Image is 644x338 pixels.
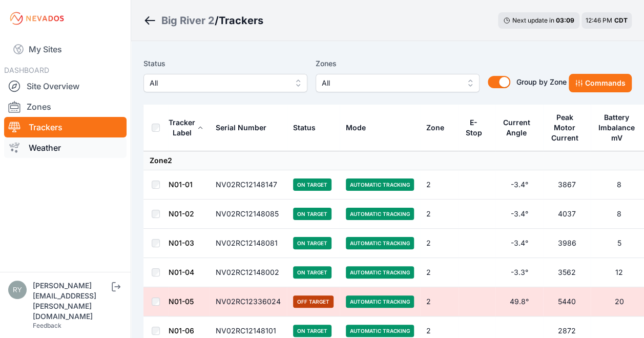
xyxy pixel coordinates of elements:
span: / [215,13,219,28]
div: Status [293,123,316,133]
td: 3867 [543,170,591,200]
td: 2 [420,200,459,229]
button: Zone [426,115,452,140]
a: N01-02 [169,209,194,218]
td: NV02RC12148002 [210,258,287,287]
a: Big River 2 [161,13,215,28]
button: Status [293,115,324,140]
div: Mode [346,123,366,133]
td: 49.8° [495,287,543,316]
div: Serial Number [216,123,266,133]
button: All [316,74,480,92]
img: ryan.sauls@solvenergy.com [8,281,27,299]
span: DASHBOARD [4,66,49,74]
button: Mode [346,115,374,140]
span: On Target [293,178,331,191]
td: NV02RC12148147 [210,170,287,200]
td: -3.4° [495,229,543,258]
span: Automatic Tracking [346,266,414,279]
button: Current Angle [502,110,537,145]
a: Site Overview [4,76,127,96]
span: Group by Zone [516,77,567,86]
div: Current Angle [502,117,531,138]
a: N01-06 [169,326,194,335]
td: 5440 [543,287,591,316]
td: 4037 [543,200,591,229]
span: On Target [293,325,331,337]
a: Zones [4,96,127,117]
button: Peak Motor Current [549,105,585,150]
span: All [150,77,287,89]
td: 2 [420,287,459,316]
div: Battery Imbalance mV [597,112,636,143]
div: Zone [426,123,444,133]
span: CDT [614,16,628,24]
span: 12:46 PM [586,16,612,24]
td: -3.4° [495,170,543,200]
a: N01-01 [169,180,193,189]
td: 3986 [543,229,591,258]
div: [PERSON_NAME][EMAIL_ADDRESS][PERSON_NAME][DOMAIN_NAME] [33,281,110,322]
button: Serial Number [216,115,275,140]
span: Automatic Tracking [346,178,414,191]
div: Tracker Label [169,117,195,138]
td: NV02RC12148085 [210,200,287,229]
a: My Sites [4,37,127,62]
div: 03 : 09 [556,16,574,25]
div: E-Stop [465,117,483,138]
span: On Target [293,266,331,279]
img: Nevados [8,10,66,27]
nav: Breadcrumb [143,7,263,34]
td: 3562 [543,258,591,287]
span: On Target [293,237,331,249]
a: Trackers [4,117,127,137]
a: N01-05 [169,297,194,306]
button: All [143,74,307,92]
button: E-Stop [465,110,489,145]
span: Automatic Tracking [346,208,414,220]
button: Tracker Label [169,110,203,145]
span: All [322,77,459,89]
h3: Trackers [219,13,263,28]
a: Weather [4,137,127,158]
button: Commands [569,74,632,92]
label: Status [143,57,307,70]
td: -3.4° [495,200,543,229]
div: Peak Motor Current [549,112,580,143]
button: Battery Imbalance mV [597,105,641,150]
span: Automatic Tracking [346,325,414,337]
td: 2 [420,258,459,287]
label: Zones [316,57,480,70]
span: Next update in [512,16,554,24]
span: Off Target [293,295,334,308]
td: 2 [420,229,459,258]
td: NV02RC12148081 [210,229,287,258]
a: N01-03 [169,238,194,247]
span: Automatic Tracking [346,237,414,249]
span: Automatic Tracking [346,295,414,308]
a: N01-04 [169,268,194,276]
td: -3.3° [495,258,543,287]
span: On Target [293,208,331,220]
td: 2 [420,170,459,200]
td: NV02RC12336024 [210,287,287,316]
a: Feedback [33,322,61,329]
